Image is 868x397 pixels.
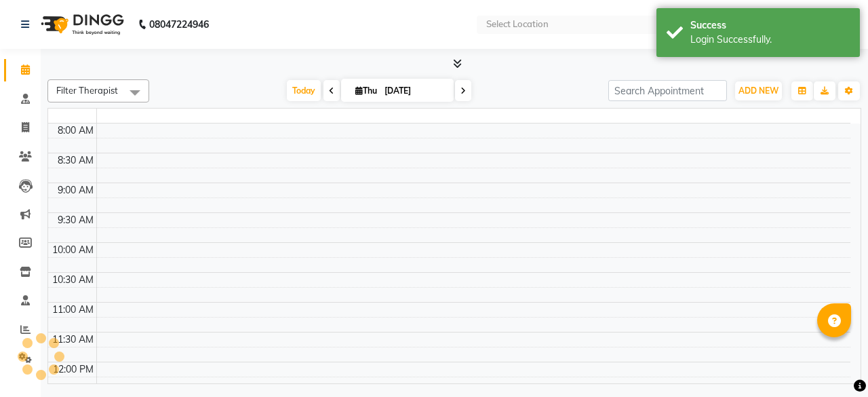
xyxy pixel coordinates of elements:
[287,80,321,101] span: Today
[380,81,448,101] input: 2025-09-04
[50,273,96,287] div: 10:30 AM
[50,243,96,257] div: 10:00 AM
[608,80,727,101] input: Search Appointment
[486,18,549,31] div: Select Location
[35,5,127,43] img: logo
[811,343,854,383] iframe: chat widget
[55,213,96,227] div: 9:30 AM
[735,81,782,100] button: ADD NEW
[50,333,96,347] div: 11:30 AM
[56,85,118,96] span: Filter Therapist
[149,5,209,43] b: 08047224946
[55,183,96,197] div: 9:00 AM
[690,33,850,47] div: Login Successfully.
[50,362,96,377] div: 12:00 PM
[738,86,778,96] span: ADD NEW
[55,124,96,138] div: 8:00 AM
[352,86,380,96] span: Thu
[690,18,850,33] div: Success
[55,153,96,168] div: 8:30 AM
[50,303,96,317] div: 11:00 AM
